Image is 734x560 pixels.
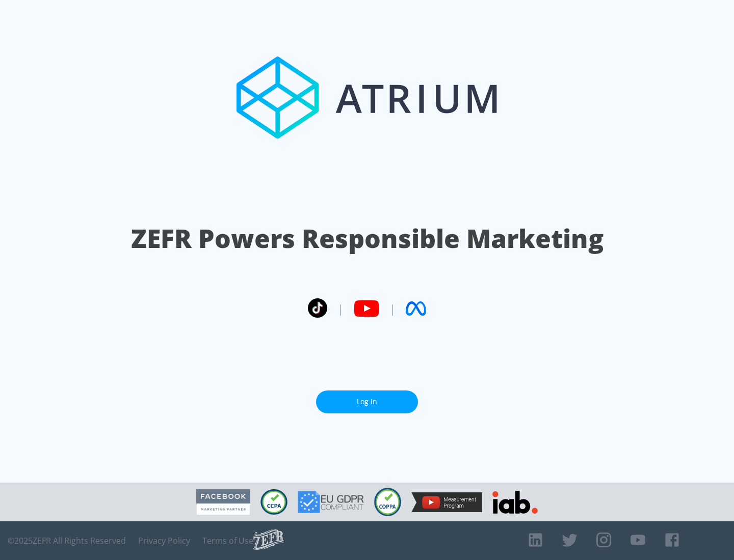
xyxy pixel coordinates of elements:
img: COPPA Compliant [374,488,401,516]
span: | [389,301,396,316]
a: Log In [316,390,418,413]
img: YouTube Measurement Program [411,492,482,512]
img: IAB [492,491,538,514]
img: CCPA Compliant [260,489,287,515]
img: GDPR Compliant [298,491,364,513]
span: © 2025 ZEFR All Rights Reserved [8,536,126,546]
a: Privacy Policy [138,536,190,546]
a: Terms of Use [202,536,253,546]
h1: ZEFR Powers Responsible Marketing [131,221,604,256]
img: Facebook Marketing Partner [196,489,250,515]
span: | [337,301,344,316]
